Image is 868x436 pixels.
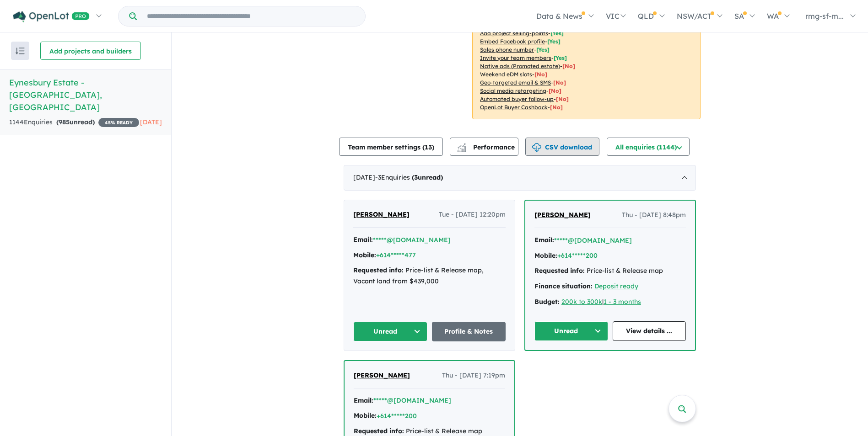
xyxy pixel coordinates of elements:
[354,370,410,381] a: [PERSON_NAME]
[534,298,560,306] strong: Budget:
[534,297,686,308] div: |
[534,266,686,276] div: Price-list & Release map
[353,322,427,341] button: Unread
[532,143,541,152] img: download icon
[480,46,534,53] u: Sales phone number
[354,396,373,404] strong: Email:
[13,11,90,22] img: Openlot PRO Logo White
[525,138,599,156] button: CSV download
[353,235,373,244] strong: Email:
[457,146,466,152] img: bar-chart.svg
[622,210,686,221] span: Thu - [DATE] 8:48pm
[536,46,550,53] span: [ Yes ]
[604,298,641,306] a: 1 - 3 months
[412,173,443,181] strong: ( unread)
[353,266,404,274] strong: Requested info:
[607,138,690,156] button: All enquiries (1144)
[353,209,410,220] a: [PERSON_NAME]
[353,210,410,218] span: [PERSON_NAME]
[550,104,563,111] span: [No]
[9,117,139,128] div: 1144 Enquir ies
[344,165,696,191] div: [DATE]
[480,104,548,111] u: OpenLot Buyer Cashback
[805,11,844,21] span: rmg-sf-m...
[480,87,546,94] u: Social media retargeting
[534,211,591,219] span: [PERSON_NAME]
[534,71,547,78] span: [No]
[480,63,560,69] u: Native ads (Promoted estate)
[613,321,686,341] a: View details ...
[554,54,567,61] span: [ Yes ]
[550,30,564,37] span: [ Yes ]
[339,138,443,156] button: Team member settings (13)
[450,138,518,156] button: Performance
[458,143,466,148] img: line-chart.svg
[594,282,638,290] a: Deposit ready
[561,298,602,306] a: 200k to 300k
[354,411,377,420] strong: Mobile:
[56,118,95,126] strong: ( unread)
[480,79,551,86] u: Geo-targeted email & SMS
[534,236,554,244] strong: Email:
[432,322,506,341] a: Profile & Notes
[480,30,548,37] u: Add project selling-points
[354,371,410,379] span: [PERSON_NAME]
[458,143,515,151] span: Performance
[549,87,561,94] span: [No]
[480,96,554,102] u: Automated buyer follow-up
[59,118,70,126] span: 985
[534,266,585,275] strong: Requested info:
[98,118,139,127] span: 45 % READY
[534,282,593,290] strong: Finance situation:
[354,427,404,435] strong: Requested info:
[562,63,575,69] span: [No]
[353,251,376,259] strong: Mobile:
[414,173,418,181] span: 3
[353,265,506,287] div: Price-list & Release map, Vacant land from $439,000
[534,321,608,341] button: Unread
[480,71,532,78] u: Weekend eDM slots
[9,76,162,113] h5: Eynesbury Estate - [GEOGRAPHIC_DATA] , [GEOGRAPHIC_DATA]
[534,251,557,260] strong: Mobile:
[547,38,561,45] span: [ Yes ]
[375,173,443,181] span: - 3 Enquir ies
[556,96,569,102] span: [No]
[553,79,566,86] span: [No]
[140,118,162,126] span: [DATE]
[16,48,25,54] img: sort.svg
[442,370,505,381] span: Thu - [DATE] 7:19pm
[480,54,551,61] u: Invite your team members
[534,210,591,221] a: [PERSON_NAME]
[480,38,545,45] u: Embed Facebook profile
[439,209,506,220] span: Tue - [DATE] 12:20pm
[40,42,141,60] button: Add projects and builders
[425,143,432,151] span: 13
[139,6,363,26] input: Try estate name, suburb, builder or developer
